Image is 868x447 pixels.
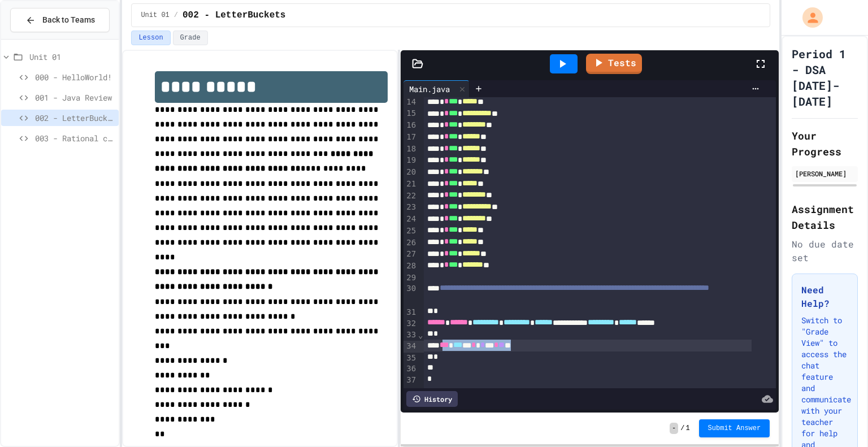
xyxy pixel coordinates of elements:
[795,168,854,179] div: [PERSON_NAME]
[403,329,418,341] div: 33
[792,201,858,233] h2: Assignment Details
[403,307,418,318] div: 31
[403,108,418,120] div: 15
[403,132,418,144] div: 17
[141,11,169,20] span: Unit 01
[403,237,418,249] div: 26
[183,8,285,22] span: 002 - LetterBuckets
[792,128,858,159] h2: Your Progress
[403,190,418,202] div: 22
[403,363,418,375] div: 36
[174,11,178,20] span: /
[792,237,858,264] div: No due date set
[403,202,418,214] div: 23
[35,71,114,83] span: 000 - HelloWorld!
[403,261,418,272] div: 28
[403,375,418,386] div: 37
[792,46,858,109] h1: Period 1 - DSA [DATE]-[DATE]
[403,283,418,307] div: 30
[403,214,418,225] div: 24
[670,423,678,434] span: -
[403,318,418,330] div: 32
[680,424,684,433] span: /
[403,272,418,284] div: 29
[42,14,95,26] span: Back to Teams
[131,31,170,45] button: Lesson
[708,424,761,433] span: Submit Answer
[418,331,423,340] span: Fold line
[699,419,770,437] button: Submit Answer
[403,97,418,109] div: 14
[29,51,114,63] span: Unit 01
[35,112,114,124] span: 002 - LetterBuckets
[403,83,455,95] div: Main.java
[685,424,689,433] span: 1
[35,132,114,144] span: 003 - Rational class
[801,283,848,310] h3: Need Help?
[403,120,418,132] div: 16
[586,54,642,74] a: Tests
[10,8,110,32] button: Back to Teams
[403,179,418,190] div: 21
[403,225,418,237] div: 25
[403,353,418,364] div: 35
[403,80,470,97] div: Main.java
[791,5,826,31] div: My Account
[35,92,114,103] span: 001 - Java Review
[406,391,458,407] div: History
[403,144,418,155] div: 18
[403,167,418,179] div: 20
[173,31,208,45] button: Grade
[403,341,418,353] div: 34
[403,155,418,167] div: 19
[403,249,418,261] div: 27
